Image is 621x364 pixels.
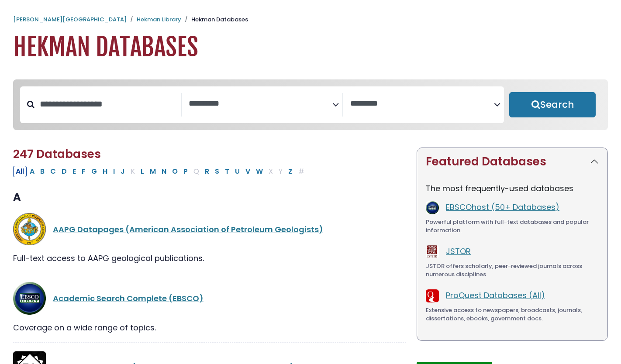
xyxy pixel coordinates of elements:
input: Search database by title or keyword [34,97,181,111]
button: Filter Results A [27,166,37,177]
button: Filter Results H [100,166,110,177]
div: Coverage on a wide range of topics. [13,322,406,333]
a: AAPG Datapages (American Association of Petroleum Geologists) [53,224,323,235]
div: Extensive access to newspapers, broadcasts, journals, dissertations, ebooks, government docs. [426,306,599,323]
button: Filter Results S [212,166,222,177]
a: JSTOR [446,246,471,257]
button: Filter Results P [181,166,190,177]
button: Filter Results D [59,166,69,177]
button: Filter Results N [159,166,169,177]
a: [PERSON_NAME][GEOGRAPHIC_DATA] [13,15,127,24]
div: Full-text access to AAPG geological publications. [13,252,406,264]
textarea: Search [189,100,332,109]
div: Powerful platform with full-text databases and popular information. [426,218,599,235]
span: 247 Databases [13,146,101,162]
button: Filter Results B [38,166,47,177]
button: Filter Results L [138,166,147,177]
h3: A [13,191,406,204]
div: JSTOR offers scholarly, peer-reviewed journals across numerous disciplines. [426,262,599,279]
nav: breadcrumb [13,15,608,24]
button: Filter Results I [110,166,117,177]
a: Hekman Library [137,15,181,24]
button: Featured Databases [417,148,607,175]
button: Filter Results T [222,166,232,177]
textarea: Search [350,100,494,109]
button: Filter Results G [89,166,100,177]
button: Submit for Search Results [509,92,596,117]
a: EBSCOhost (50+ Databases) [446,202,559,213]
button: Filter Results C [48,166,59,177]
button: Filter Results E [70,166,79,177]
button: Filter Results V [243,166,253,177]
button: Filter Results U [232,166,242,177]
button: Filter Results J [118,166,128,177]
a: Academic Search Complete (EBSCO) [53,293,204,304]
button: Filter Results R [202,166,212,177]
a: ProQuest Databases (All) [446,290,545,301]
button: Filter Results O [169,166,180,177]
div: Alpha-list to filter by first letter of database name [13,165,308,176]
h1: Hekman Databases [13,33,608,62]
button: Filter Results Z [286,166,295,177]
button: Filter Results W [253,166,266,177]
button: Filter Results M [147,166,159,177]
button: All [13,166,27,177]
p: The most frequently-used databases [426,182,599,194]
button: Filter Results F [79,166,88,177]
li: Hekman Databases [181,15,248,24]
nav: Search filters [13,79,608,130]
